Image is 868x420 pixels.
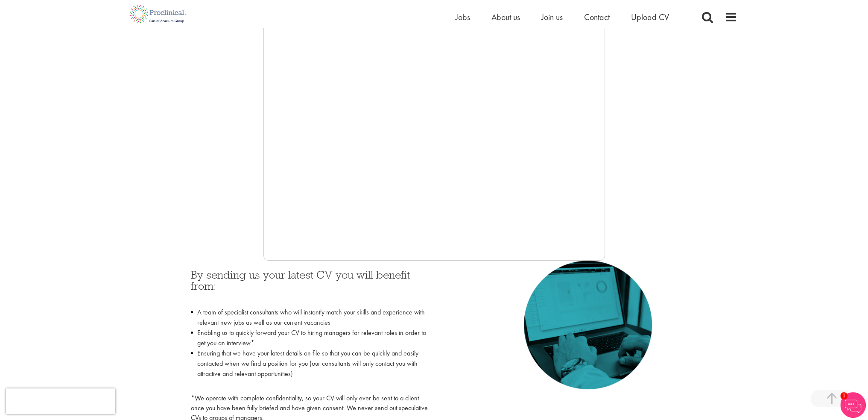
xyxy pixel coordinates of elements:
[491,12,520,23] a: About us
[584,12,610,23] a: Contact
[840,392,848,399] span: 1
[541,12,563,23] a: Join us
[6,388,115,414] iframe: reCAPTCHA
[191,328,428,348] li: Enabling us to quickly forward your CV to hiring managers for relevant roles in order to get you ...
[456,12,470,23] a: Jobs
[840,392,866,418] img: Chatbot
[191,307,428,328] li: A team of specialist consultants who will instantly match your skills and experience with relevan...
[191,269,428,303] h3: By sending us your latest CV you will benefit from:
[191,348,428,389] li: Ensuring that we have your latest details on file so that you can be quickly and easily contacted...
[631,12,669,23] a: Upload CV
